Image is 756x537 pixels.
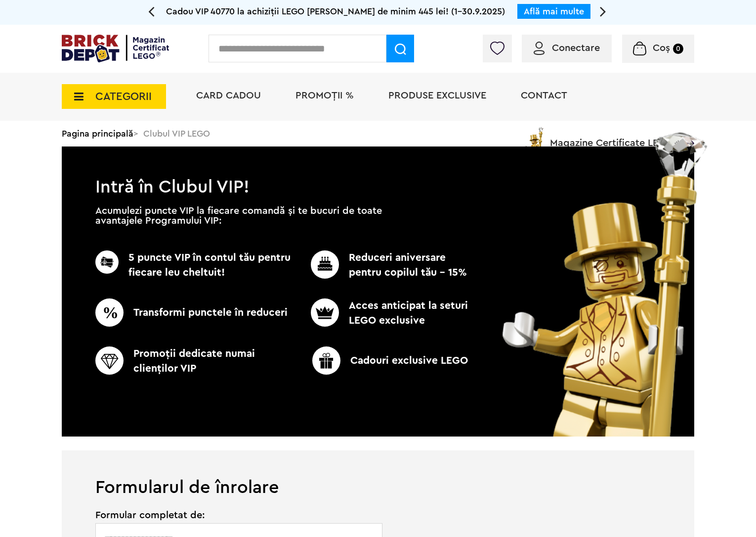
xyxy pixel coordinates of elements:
[388,91,486,100] a: Produse exclusive
[196,91,261,100] a: Card Cadou
[552,43,600,53] span: Conectare
[95,298,294,327] p: Transformi punctele în reduceri
[166,7,505,16] span: Cadou VIP 40770 la achiziții LEGO [PERSON_NAME] de minim 445 lei! (1-30.9.2025)
[311,250,339,279] img: CC_BD_Green_chek_mark
[679,125,694,135] a: Magazine Certificate LEGO®
[534,43,600,53] a: Conectare
[95,346,294,376] p: Promoţii dedicate numai clienţilor VIP
[653,43,670,53] span: Coș
[312,346,340,375] img: CC_BD_Green_chek_mark
[489,133,722,437] img: vip_page_image
[95,250,119,274] img: CC_BD_Green_chek_mark
[95,91,152,102] span: CATEGORII
[294,250,471,280] p: Reduceri aniversare pentru copilul tău - 15%
[294,298,471,328] p: Acces anticipat la seturi LEGO exclusive
[521,91,567,100] a: Contact
[62,450,694,496] h1: Formularul de înrolare
[95,510,383,520] span: Formular completat de:
[62,146,694,192] h1: Intră în Clubul VIP!
[311,298,339,327] img: CC_BD_Green_chek_mark
[295,91,354,100] a: PROMOȚII %
[673,44,683,54] small: 0
[95,206,382,226] p: Acumulezi puncte VIP la fiecare comandă și te bucuri de toate avantajele Programului VIP:
[550,125,679,148] span: Magazine Certificate LEGO®
[524,7,584,16] a: Află mai multe
[95,346,124,375] img: CC_BD_Green_chek_mark
[291,346,490,375] p: Cadouri exclusive LEGO
[95,298,124,327] img: CC_BD_Green_chek_mark
[95,250,294,280] p: 5 puncte VIP în contul tău pentru fiecare leu cheltuit!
